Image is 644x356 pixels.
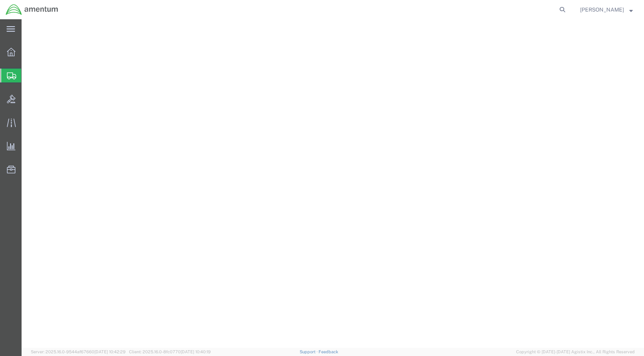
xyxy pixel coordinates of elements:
span: Client: 2025.16.0-8fc0770 [129,349,211,354]
a: Feedback [319,349,338,354]
img: logo [5,4,59,15]
button: [PERSON_NAME] [580,5,633,14]
span: [DATE] 10:42:29 [94,349,126,354]
span: [DATE] 10:40:19 [181,349,211,354]
a: Support [300,349,319,354]
span: Server: 2025.16.0-9544af67660 [31,349,126,354]
span: Eric Aanesatd [580,5,624,14]
span: Copyright © [DATE]-[DATE] Agistix Inc., All Rights Reserved [516,349,635,355]
iframe: FS Legacy Container [22,19,644,348]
